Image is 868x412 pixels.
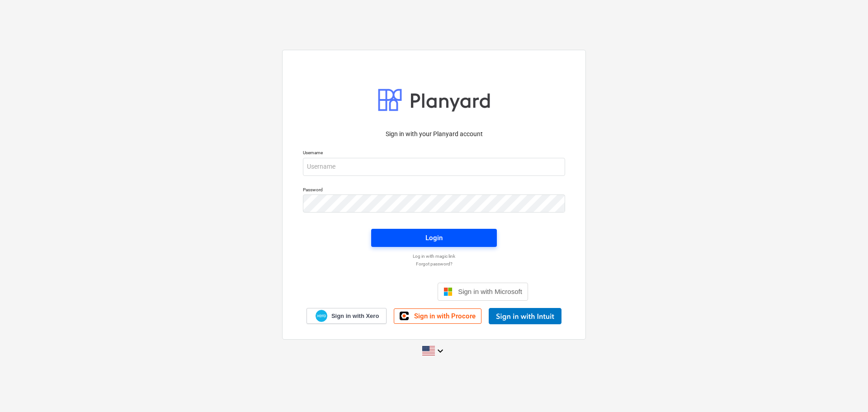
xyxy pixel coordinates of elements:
[303,158,565,176] input: Username
[298,253,570,259] a: Log in with magic link
[414,312,476,320] span: Sign in with Procore
[303,150,565,157] p: Username
[303,187,565,194] p: Password
[371,229,497,247] button: Login
[298,261,570,267] a: Forgot password?
[307,308,387,324] a: Sign in with Xero
[331,312,379,320] span: Sign in with Xero
[435,346,446,356] i: keyboard_arrow_down
[443,287,453,296] img: Microsoft logo
[458,288,522,295] span: Sign in with Microsoft
[425,232,443,244] div: Login
[303,129,565,139] p: Sign in with your Planyard account
[316,310,327,322] img: Xero logo
[394,308,481,324] a: Sign in with Procore
[335,282,435,302] iframe: Sign in with Google Button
